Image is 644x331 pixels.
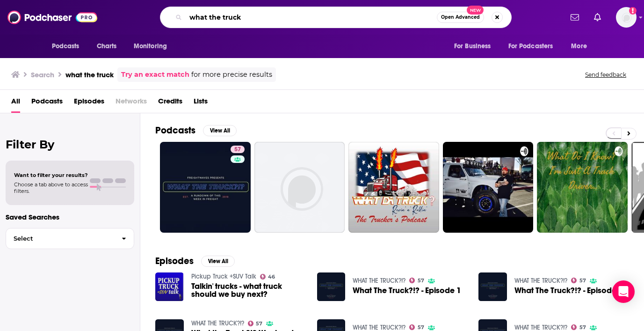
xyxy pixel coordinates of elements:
a: EpisodesView All [155,255,235,267]
img: What The Truck?!? - Episode 1 [317,272,346,301]
span: Choose a tab above to access filters. [14,181,88,194]
span: 57 [418,325,424,330]
a: WHAT THE TRUCK?!? [353,277,405,285]
a: 57 [571,324,586,330]
button: open menu [127,37,179,55]
input: Search podcasts, credits, & more... [186,10,437,25]
span: Podcasts [52,40,80,53]
span: Logged in as addi44 [616,7,637,28]
a: 57 [231,146,245,153]
a: 57 [160,142,251,233]
p: Saved Searches [6,213,134,221]
button: open menu [45,37,92,55]
a: Talkin' trucks - what truck should we buy next? [191,282,306,298]
a: Podcasts [31,94,63,113]
a: WHAT THE TRUCK?!? [514,277,567,285]
a: Lists [194,94,208,113]
span: 57 [579,325,586,330]
button: open menu [502,37,567,55]
img: Talkin' trucks - what truck should we buy next? [155,272,184,301]
a: What The Truck?!? - Episode 8 [514,287,623,294]
span: New [467,6,484,15]
span: Open Advanced [441,15,480,20]
button: Select [6,228,134,249]
span: 46 [268,275,275,279]
div: Open Intercom Messenger [612,280,635,303]
button: View All [203,125,237,136]
span: For Podcasters [508,40,553,53]
span: 57 [256,322,262,326]
span: 57 [418,279,424,283]
span: 57 [579,279,586,283]
h2: Episodes [155,255,194,267]
a: WHAT THE TRUCK?!? [191,319,244,327]
a: Show notifications dropdown [590,9,605,25]
a: Charts [91,37,123,55]
h3: what the truck [65,70,114,79]
a: 57 [409,278,424,283]
span: For Business [454,40,491,53]
span: Charts [97,40,117,53]
button: Open AdvancedNew [437,12,484,23]
button: View All [201,256,235,267]
a: Episodes [74,94,104,113]
img: What The Truck?!? - Episode 8 [478,272,507,301]
img: Podchaser - Follow, Share and Rate Podcasts [7,8,97,26]
button: Send feedback [582,71,629,79]
span: 57 [234,145,241,154]
a: 57 [571,278,586,283]
a: Show notifications dropdown [567,9,583,25]
a: 46 [260,274,275,280]
a: What The Truck?!? - Episode 1 [353,287,461,294]
div: Search podcasts, credits, & more... [160,7,512,28]
span: More [571,40,587,53]
a: All [11,94,20,113]
a: Credits [158,94,182,113]
a: 57 [248,321,263,326]
span: for more precise results [191,69,272,80]
a: Pickup Truck +SUV Talk [191,272,256,280]
a: 57 [409,324,424,330]
span: Networks [116,94,147,113]
button: Show profile menu [616,7,637,28]
h3: Search [31,70,54,79]
h2: Podcasts [155,125,195,136]
h2: Filter By [6,138,134,151]
button: open menu [448,37,503,55]
svg: Add a profile image [629,7,637,15]
span: Select [6,235,114,242]
a: PodcastsView All [155,125,237,136]
img: User Profile [616,7,637,28]
a: Try an exact match [121,69,189,80]
button: open menu [564,37,599,55]
span: Monitoring [134,40,167,53]
span: Want to filter your results? [14,172,88,178]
